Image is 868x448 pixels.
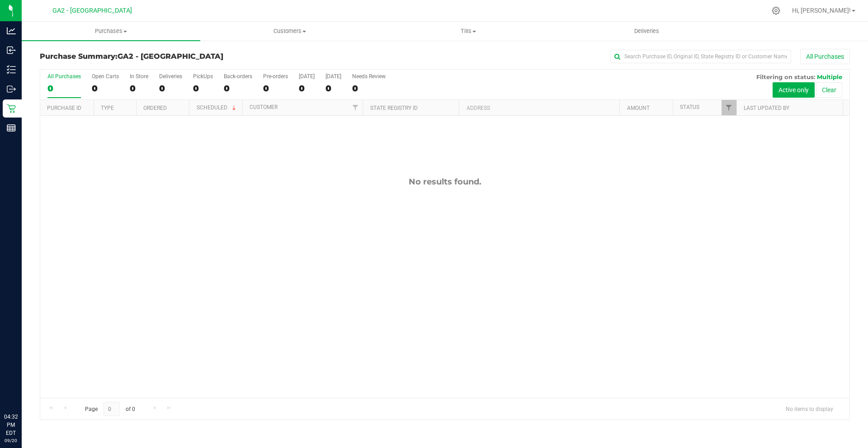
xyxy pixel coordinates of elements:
[193,73,213,80] div: PickUps
[224,73,252,80] div: Back-orders
[773,82,815,98] button: Active only
[77,402,142,416] span: Page of 0
[325,73,341,80] div: [DATE]
[263,73,288,80] div: Pre-orders
[7,65,16,74] inline-svg: Inventory
[201,27,378,35] span: Customers
[40,52,310,61] h3: Purchase Summary:
[379,27,557,35] span: Tills
[40,177,849,187] div: No results found.
[792,7,851,14] span: Hi, [PERSON_NAME]!
[348,100,363,115] a: Filter
[101,105,114,111] a: Type
[622,27,671,35] span: Deliveries
[9,376,36,403] iframe: Resource center
[800,49,850,64] button: All Purchases
[610,50,791,63] input: Search Purchase ID, Original ID, State Registry ID or Customer Name...
[130,83,148,94] div: 0
[756,73,815,80] span: Filtering on status:
[817,73,842,80] span: Multiple
[627,105,650,111] a: Amount
[299,73,315,80] div: [DATE]
[197,104,238,111] a: Scheduled
[4,437,18,444] p: 09/20
[130,73,148,80] div: In Store
[92,73,119,80] div: Open Carts
[557,22,736,41] a: Deliveries
[352,73,386,80] div: Needs Review
[816,82,842,98] button: Clear
[47,73,81,80] div: All Purchases
[159,73,182,80] div: Deliveries
[352,83,386,94] div: 0
[299,83,315,94] div: 0
[459,100,619,116] th: Address
[22,22,200,41] a: Purchases
[263,83,288,94] div: 0
[92,83,119,94] div: 0
[159,83,182,94] div: 0
[7,104,16,113] inline-svg: Retail
[7,46,16,55] inline-svg: Inbound
[770,6,782,15] div: Manage settings
[143,105,167,111] a: Ordered
[22,27,200,35] span: Purchases
[47,105,81,111] a: Purchase ID
[379,22,557,41] a: Tills
[200,22,379,41] a: Customers
[7,123,16,132] inline-svg: Reports
[370,105,418,111] a: State Registry ID
[7,85,16,94] inline-svg: Outbound
[52,7,132,14] span: GA2 - [GEOGRAPHIC_DATA]
[744,105,789,111] a: Last Updated By
[7,26,16,35] inline-svg: Analytics
[118,52,223,61] span: GA2 - [GEOGRAPHIC_DATA]
[250,104,278,110] a: Customer
[4,413,18,437] p: 04:32 PM EDT
[680,104,699,110] a: Status
[778,402,840,415] span: No items to display
[47,83,81,94] div: 0
[224,83,252,94] div: 0
[325,83,341,94] div: 0
[722,100,736,115] a: Filter
[193,83,213,94] div: 0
